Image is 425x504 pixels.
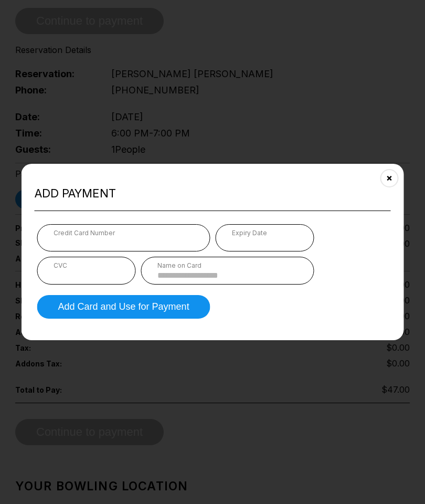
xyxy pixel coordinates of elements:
[232,229,298,237] div: Expiry Date
[54,261,120,269] div: CVC
[35,186,391,201] h2: Add payment
[157,261,298,269] div: Name on Card
[376,165,402,191] button: Close
[232,237,298,247] iframe: Secure expiration date input frame
[54,237,194,247] iframe: Secure card number input frame
[54,229,194,237] div: Credit Card Number
[37,295,210,319] button: Add Card and Use for Payment
[54,269,120,279] iframe: Secure CVC input frame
